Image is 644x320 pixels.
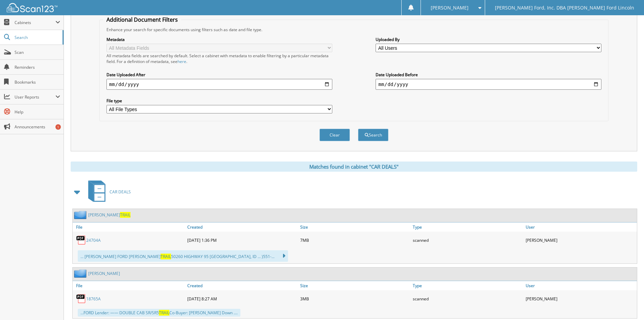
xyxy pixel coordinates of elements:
[15,49,60,55] span: Scan
[106,79,332,90] input: start
[15,109,60,115] span: Help
[299,233,411,247] div: 7MB
[74,269,88,278] img: folder2.png
[78,309,240,317] div: ...FORD Lender: —— DOUBLE CAB SR/SR5 Co-Buyer: [PERSON_NAME] Down ....
[15,20,55,25] span: Cabinets
[106,53,332,64] div: All metadata fields are searched by default. Select a cabinet with metadata to enable filtering b...
[299,292,411,305] div: 3MB
[106,72,332,78] label: Date Uploaded After
[76,294,86,304] img: PDF.png
[15,79,60,85] span: Bookmarks
[524,292,637,305] div: [PERSON_NAME]
[358,129,388,141] button: Search
[376,79,601,90] input: end
[15,35,59,40] span: Search
[15,124,60,130] span: Announcements
[299,222,411,232] a: Size
[524,281,637,290] a: User
[411,281,524,290] a: Type
[15,64,60,70] span: Reminders
[103,27,605,33] div: Enhance your search for specific documents using filters such as date and file type.
[74,211,88,219] img: folder2.png
[73,222,186,232] a: File
[7,3,57,12] img: scan123-logo-white.svg
[76,235,86,245] img: PDF.png
[411,222,524,232] a: Type
[106,37,332,42] label: Metadata
[88,271,120,276] a: [PERSON_NAME]
[319,129,350,141] button: Clear
[84,178,131,205] a: CAR DEALS
[110,189,131,195] span: CAR DEALS
[55,124,61,130] div: 1
[411,233,524,247] div: scanned
[186,222,299,232] a: Created
[78,250,288,262] div: ... [PERSON_NAME] FORD [PERSON_NAME] 50260 HIGHWAY 95 [GEOGRAPHIC_DATA], ID ... )551-...
[524,233,637,247] div: [PERSON_NAME]
[71,162,637,172] div: Matches found in cabinet "CAR DEALS"
[186,292,299,305] div: [DATE] 8:27 AM
[376,37,601,42] label: Uploaded By
[186,281,299,290] a: Created
[88,212,130,218] a: [PERSON_NAME]TRAIL
[159,310,169,316] span: TRAIL
[524,222,637,232] a: User
[177,59,186,64] a: here
[86,296,101,302] a: 18765A
[103,16,181,23] legend: Additional Document Filters
[411,292,524,305] div: scanned
[106,98,332,104] label: File type
[186,233,299,247] div: [DATE] 1:36 PM
[15,94,55,100] span: User Reports
[73,281,186,290] a: File
[299,281,411,290] a: Size
[161,254,171,259] span: TRAIL
[376,72,601,78] label: Date Uploaded Before
[431,6,469,10] span: [PERSON_NAME]
[120,212,130,218] span: TRAIL
[86,237,101,243] a: 24704A
[495,6,634,10] span: [PERSON_NAME] Ford, Inc. DBA [PERSON_NAME] Ford Lincoln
